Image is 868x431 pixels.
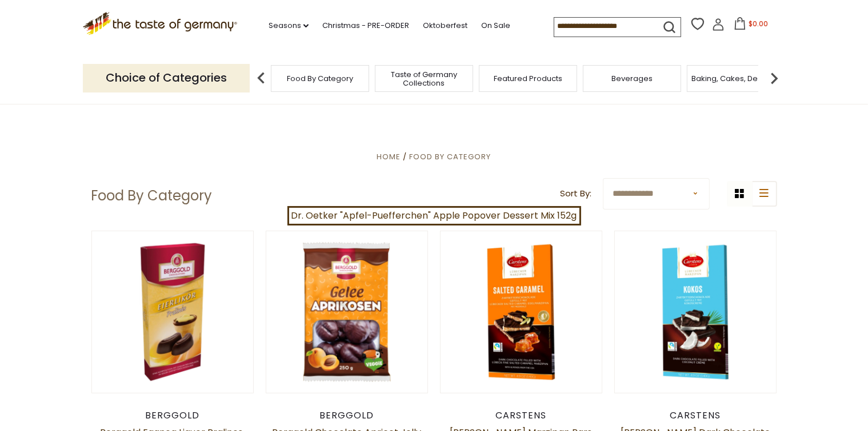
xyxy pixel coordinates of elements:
[83,64,250,92] p: Choice of Categories
[91,410,254,421] div: Berggold
[266,410,429,421] div: Berggold
[91,187,213,204] h1: Food By Category
[423,19,467,32] a: Oktoberfest
[410,151,491,162] a: Food By Category
[481,19,510,32] a: On Sale
[250,67,273,90] img: previous arrow
[494,74,562,83] a: Featured Products
[266,231,428,393] img: Berggold Chocolate Apricot Jelly Pralines, 300g
[269,19,309,32] a: Seasons
[611,74,653,83] a: Beverages
[287,206,581,225] a: Dr. Oetker "Apfel-Puefferchen" Apple Popover Dessert Mix 152g
[440,410,603,421] div: Carstens
[377,151,401,162] a: Home
[441,231,602,393] img: Carstens Luebecker Marzipan Bars with Dark Chocolate and Salted Caramel, 4.9 oz
[749,19,768,29] span: $0.00
[92,231,254,393] img: Berggold Eggnog Liquor Pralines, 100g
[763,67,786,90] img: next arrow
[322,19,409,32] a: Christmas - PRE-ORDER
[727,17,775,34] button: $0.00
[287,74,353,83] a: Food By Category
[378,70,470,87] a: Taste of Germany Collections
[615,231,777,393] img: Carstens Luebecker Dark Chocolate and Coconut, 4.9 oz
[692,74,781,83] a: Baking, Cakes, Desserts
[560,187,591,201] label: Sort By:
[614,410,777,421] div: Carstens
